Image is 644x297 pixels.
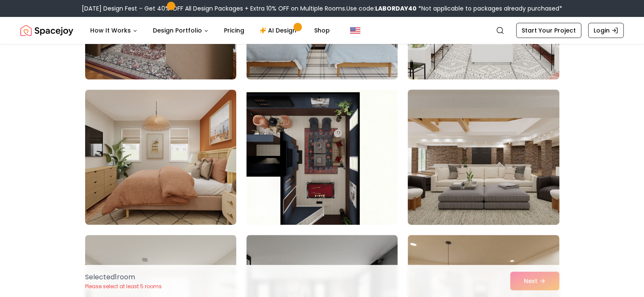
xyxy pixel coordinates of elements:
span: Use code: [346,4,417,13]
img: Room room-8 [246,90,398,225]
span: *Not applicable to packages already purchased* [417,4,562,13]
p: Selected 1 room [85,272,162,282]
img: Room room-7 [85,90,236,225]
a: Shop [307,22,337,39]
p: Please select at least 5 rooms [85,283,162,290]
button: Design Portfolio [146,22,216,39]
button: How It Works [83,22,144,39]
b: LABORDAY40 [375,4,417,13]
a: Login [588,23,624,38]
a: Spacejoy [20,22,73,39]
img: Spacejoy Logo [20,22,73,39]
img: Room room-9 [404,86,563,228]
a: Start Your Project [516,23,581,38]
a: AI Design [253,22,306,39]
img: United States [350,25,360,35]
a: Pricing [217,22,251,39]
div: [DATE] Design Fest – Get 40% OFF All Design Packages + Extra 10% OFF on Multiple Rooms. [82,4,562,13]
nav: Main [83,22,337,39]
nav: Global [20,17,624,44]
